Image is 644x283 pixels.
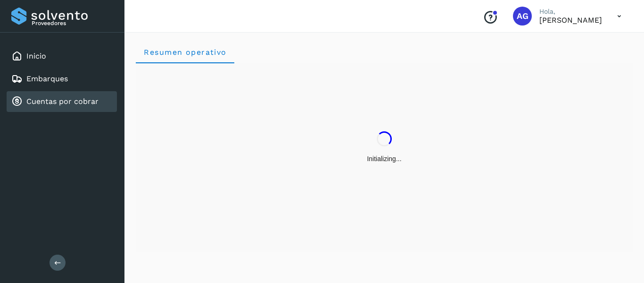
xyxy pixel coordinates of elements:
div: Embarques [7,69,117,89]
p: Proveedores [32,20,113,26]
a: Embarques [26,74,68,83]
p: ALFONSO García Flores [539,16,602,25]
a: Inicio [26,51,46,60]
div: Cuentas por cobrar [7,91,117,112]
a: Cuentas por cobrar [26,97,99,106]
span: Resumen operativo [143,48,227,57]
p: Hola, [539,8,602,16]
div: Inicio [7,46,117,67]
